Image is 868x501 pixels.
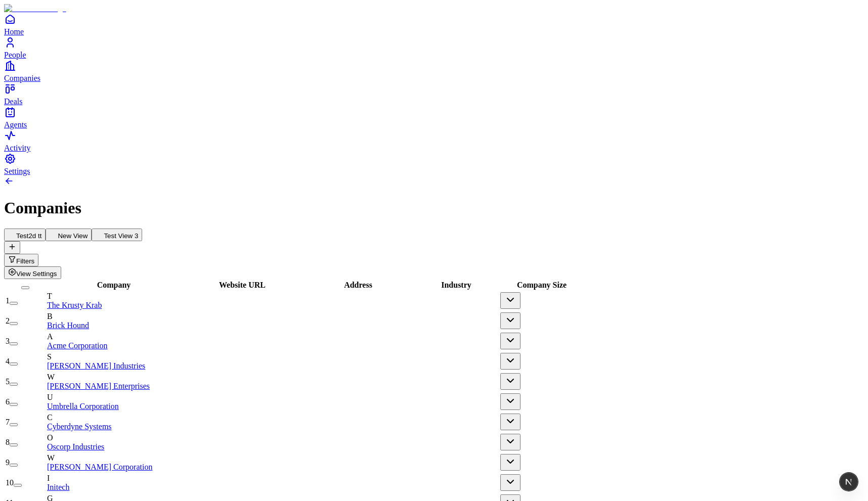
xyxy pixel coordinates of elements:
[47,352,173,361] div: S
[47,474,173,483] div: I
[97,281,131,289] span: Company
[6,296,10,305] span: 1
[4,4,66,13] img: Item Brain Logo
[4,36,864,59] a: People
[47,373,173,382] div: W
[4,254,864,266] div: Open natural language filter
[47,433,173,442] div: O
[6,478,14,487] span: 10
[47,483,69,491] a: Initech
[47,402,119,411] a: Umbrella Corporation
[4,51,26,59] span: People
[4,13,864,36] a: Home
[6,316,10,325] span: 2
[47,312,173,321] div: B
[4,60,864,82] a: Companies
[219,281,266,289] span: Website URL
[16,270,57,278] span: View Settings
[4,129,864,152] a: Activity
[4,74,40,82] span: Companies
[6,438,10,446] span: 8
[47,361,145,370] a: [PERSON_NAME] Industries
[47,341,108,350] a: Acme Corporation
[4,27,24,36] span: Home
[47,463,152,471] a: [PERSON_NAME] Corporation
[4,153,864,175] a: Settings
[4,97,22,106] span: Deals
[6,357,10,366] span: 4
[517,281,567,289] span: Company Size
[6,397,10,406] span: 6
[4,106,864,129] a: Agents
[47,382,150,390] a: [PERSON_NAME] Enterprises
[4,229,46,241] button: Test2d tt
[47,453,173,463] div: W
[47,292,173,301] div: T
[47,301,102,309] a: The Krusty Krab
[46,229,92,241] button: New View
[4,83,864,106] a: Deals
[6,458,10,467] span: 9
[47,332,173,341] div: A
[4,120,27,129] span: Agents
[4,254,38,266] button: Open natural language filter
[4,144,30,152] span: Activity
[47,321,89,330] a: Brick Hound
[47,393,173,402] div: U
[4,199,864,217] h1: Companies
[47,413,173,422] div: C
[6,377,10,386] span: 5
[344,281,372,289] span: Address
[6,418,10,426] span: 7
[6,337,10,345] span: 3
[441,281,471,289] span: Industry
[4,266,61,279] button: View Settings
[47,442,104,451] a: Oscorp Industries
[92,229,142,241] button: Test View 3
[47,422,112,431] a: Cyberdyne Systems
[4,167,30,175] span: Settings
